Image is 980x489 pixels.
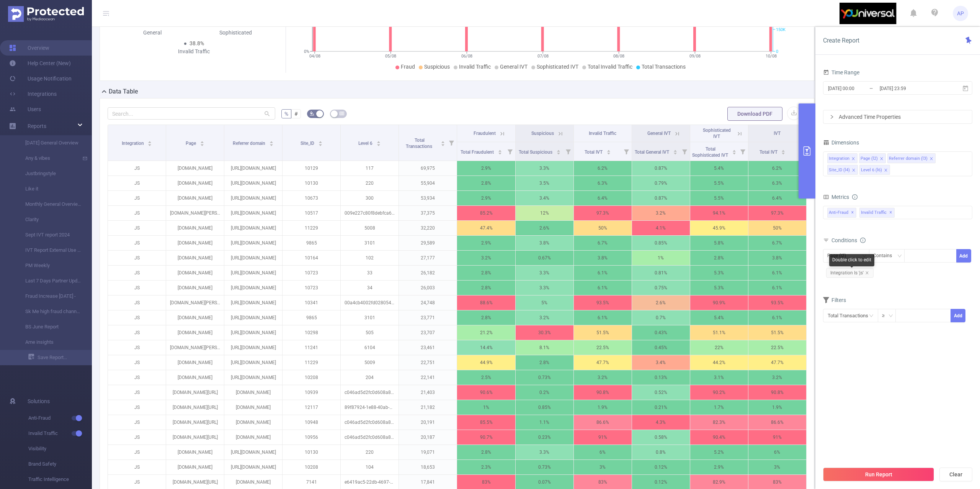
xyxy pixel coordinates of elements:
[457,310,515,325] p: 2.8%
[283,281,340,295] p: 10723
[939,468,972,481] button: Clear
[283,251,340,265] p: 10164
[15,319,83,335] a: BS June Report
[795,142,806,161] i: Filter menu
[862,254,867,259] i: icon: down
[689,54,700,59] tspan: 09/08
[341,295,399,310] p: 00a4cb4002fd0280546847e4f6288e4b9e
[588,64,632,70] span: Total Invalid Traffic
[956,249,971,263] button: Add
[446,125,457,161] i: Filter menu
[399,251,457,265] p: 27,177
[28,394,50,409] span: Solutions
[189,40,204,46] span: 38.8%
[341,176,399,190] p: 220
[859,153,886,163] li: Page (l2)
[823,69,859,75] span: Time Range
[283,191,340,205] p: 10673
[519,149,554,155] span: Total Suspicious
[399,191,457,205] p: 53,934
[224,251,282,265] p: [URL][DOMAIN_NAME]
[8,6,84,22] img: Protected Media
[827,208,856,218] span: Anti-Fraud
[28,410,92,426] span: Anti-Fraud
[28,350,92,365] a: Save Report...
[632,281,690,295] p: 0.75%
[166,251,224,265] p: [DOMAIN_NAME]
[635,149,670,155] span: Total General IVT
[957,6,964,21] span: AP
[377,143,381,145] i: icon: caret-down
[574,161,632,176] p: 6.2%
[632,295,690,310] p: 2.6%
[748,281,806,295] p: 6.1%
[457,191,515,205] p: 2.9%
[690,236,748,250] p: 5.8%
[585,149,604,155] span: Total IVT
[224,176,282,190] p: [URL][DOMAIN_NAME]
[399,236,457,250] p: 29,589
[748,236,806,250] p: 6.7%
[865,271,869,275] i: icon: close
[690,161,748,176] p: 5.4%
[399,295,457,310] p: 24,748
[607,151,611,154] i: icon: caret-down
[186,141,197,146] span: Page
[574,176,632,190] p: 6.3%
[823,468,934,481] button: Run Report
[861,165,882,175] div: Level 6 (l6)
[498,149,502,151] i: icon: caret-up
[461,149,495,155] span: Total Fraudulent
[556,151,560,154] i: icon: caret-down
[152,48,236,56] div: Invalid Traffic
[224,191,282,205] p: [URL][DOMAIN_NAME]
[516,191,573,205] p: 3.4%
[108,161,166,176] p: JS
[457,236,515,250] p: 2.9%
[233,141,266,146] span: Referrer domain
[516,206,573,220] p: 12%
[318,140,323,144] div: Sort
[224,266,282,280] p: [URL][DOMAIN_NAME]
[829,154,849,164] div: Integration
[827,165,858,175] li: Site_ID (l4)
[15,227,83,243] a: Sept IVT report 2024
[457,206,515,220] p: 85.2%
[851,208,854,217] span: ✕
[732,149,736,151] i: icon: caret-up
[621,142,632,161] i: Filter menu
[632,161,690,176] p: 0.87%
[166,206,224,220] p: [DOMAIN_NAME][PERSON_NAME]
[516,221,573,235] p: 2.6%
[301,141,315,146] span: Site_ID
[283,206,340,220] p: 10517
[774,131,781,136] span: IVT
[108,310,166,325] p: JS
[859,208,895,218] span: Invalid Traffic
[942,309,951,316] span: Increase Value
[748,161,806,176] p: 6.2%
[884,168,888,173] i: icon: close
[200,140,204,142] i: icon: caret-up
[498,149,502,153] div: Sort
[148,140,152,142] i: icon: caret-up
[108,236,166,250] p: JS
[851,157,855,161] i: icon: close
[341,206,399,220] p: 009e227c80f8debfca623b50f4fcdb5b77
[166,310,224,325] p: [DOMAIN_NAME]
[673,149,677,151] i: icon: caret-up
[889,208,892,217] span: ✕
[823,194,849,200] span: Metrics
[309,54,320,59] tspan: 04/08
[341,251,399,265] p: 102
[224,295,282,310] p: [URL][DOMAIN_NAME]
[673,149,678,153] div: Sort
[781,151,786,154] i: icon: caret-down
[516,281,573,295] p: 3.3%
[284,111,288,117] span: %
[15,258,83,273] a: PM Weekly
[15,181,83,197] a: Like it
[781,149,786,151] i: icon: caret-up
[690,310,748,325] p: 5.4%
[9,71,72,86] a: Usage Notification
